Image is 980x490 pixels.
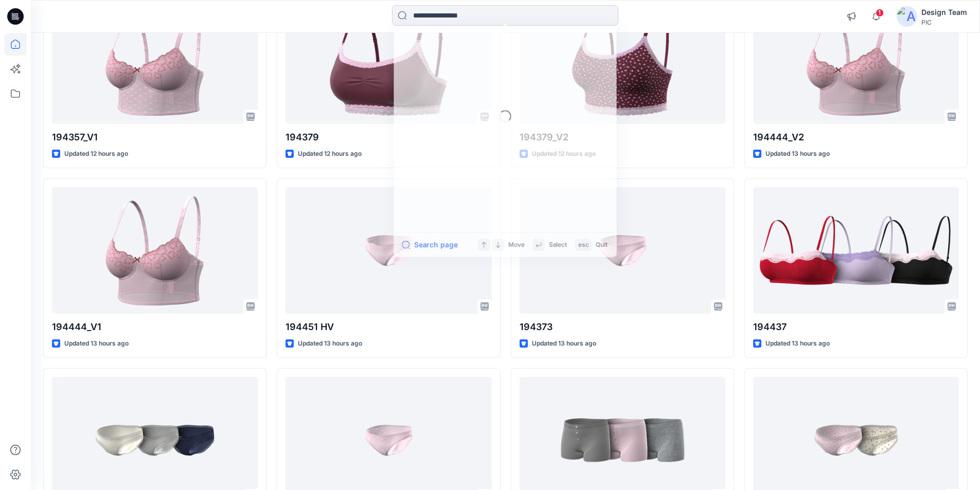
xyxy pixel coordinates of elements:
[298,338,362,349] p: Updated 13 hours ago
[520,320,725,334] p: 194373
[52,130,258,144] p: 194357_V1
[64,338,129,349] p: Updated 13 hours ago
[520,130,725,144] p: 194379_V2
[286,320,491,334] p: 194451 HV
[921,19,967,26] div: PIC
[765,338,830,349] p: Updated 13 hours ago
[765,149,830,159] p: Updated 13 hours ago
[897,6,917,27] img: avatar
[596,240,608,250] p: Quit
[520,187,725,314] a: 194373
[753,320,959,334] p: 194437
[753,187,959,314] a: 194437
[921,6,967,19] div: Design Team
[64,149,128,159] p: Updated 12 hours ago
[549,240,567,250] p: Select
[286,187,491,314] a: 194451 HV
[578,240,589,250] p: esc
[876,9,884,17] span: 1
[298,149,362,159] p: Updated 12 hours ago
[52,320,258,334] p: 194444_V1
[402,239,457,251] button: Search page
[753,130,959,144] p: 194444_V2
[286,130,491,144] p: 194379
[508,240,524,250] p: Move
[532,338,596,349] p: Updated 13 hours ago
[52,187,258,314] a: 194444_V1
